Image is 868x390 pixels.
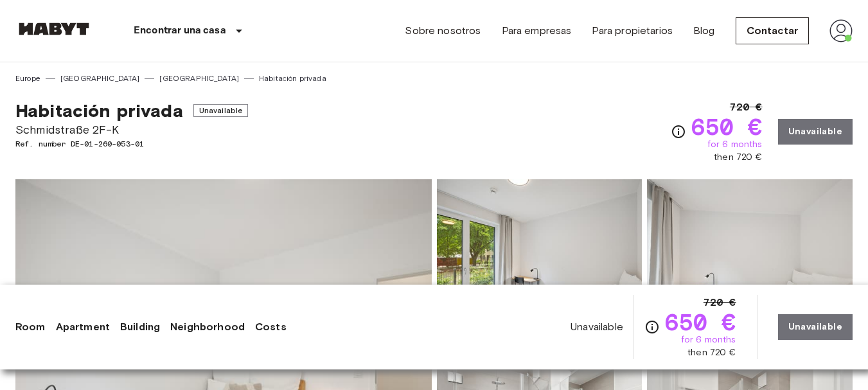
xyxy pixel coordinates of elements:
a: Room [15,319,46,335]
a: Neighborhood [170,319,245,335]
a: Blog [693,23,715,39]
p: Encontrar una casa [134,23,226,39]
span: 720 € [730,100,763,115]
a: Building [120,319,160,335]
span: 650 € [665,310,736,333]
svg: Check cost overview for full price breakdown. Please note that discounts apply to new joiners onl... [671,124,686,139]
span: for 6 months [681,333,736,346]
a: Apartment [56,319,110,335]
span: then 720 € [714,151,763,164]
img: avatar [829,19,853,42]
span: Schmidstraße 2F-K [15,121,248,138]
img: Picture of unit DE-01-260-053-01 [647,179,853,348]
span: Unavailable [193,104,249,117]
a: Para propietarios [592,23,673,39]
a: Habitación privada [259,73,326,84]
a: [GEOGRAPHIC_DATA] [60,73,140,84]
a: Sobre nosotros [405,23,481,39]
img: Habyt [15,22,93,35]
span: Ref. number DE-01-260-053-01 [15,138,248,150]
a: Costs [255,319,287,335]
span: Unavailable [571,320,623,334]
a: Europe [15,73,40,84]
span: 720 € [704,295,736,310]
svg: Check cost overview for full price breakdown. Please note that discounts apply to new joiners onl... [644,319,660,335]
span: for 6 months [707,138,763,151]
a: Para empresas [502,23,572,39]
a: Contactar [736,17,809,44]
a: [GEOGRAPHIC_DATA] [159,73,239,84]
span: 650 € [691,115,763,138]
img: Picture of unit DE-01-260-053-01 [437,179,642,348]
span: Habitación privada [15,100,183,121]
span: then 720 € [687,346,736,359]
